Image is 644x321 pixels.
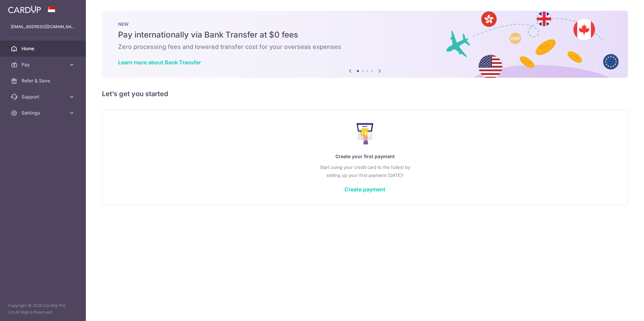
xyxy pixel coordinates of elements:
span: Support [21,93,66,100]
h5: Let’s get you started [102,88,628,99]
img: Bank transfer banner [102,11,628,78]
a: Learn more about Bank Transfer [118,59,201,66]
a: Create payment [344,186,385,193]
span: Settings [21,110,66,116]
h6: Zero processing fees and lowered transfer cost for your overseas expenses [118,43,612,51]
img: CardUp [8,5,41,13]
h5: Pay internationally via Bank Transfer at $0 fees [118,29,612,40]
p: [EMAIL_ADDRESS][DOMAIN_NAME] [11,23,75,30]
p: Start using your credit card to the fullest by setting up your first payment [DATE]! [116,163,614,179]
img: Make Payment [357,123,374,144]
p: Create your first payment [116,152,614,160]
span: Home [21,45,66,52]
span: Refer & Save [21,77,66,84]
span: Pay [21,61,66,68]
p: NEW [118,21,612,27]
